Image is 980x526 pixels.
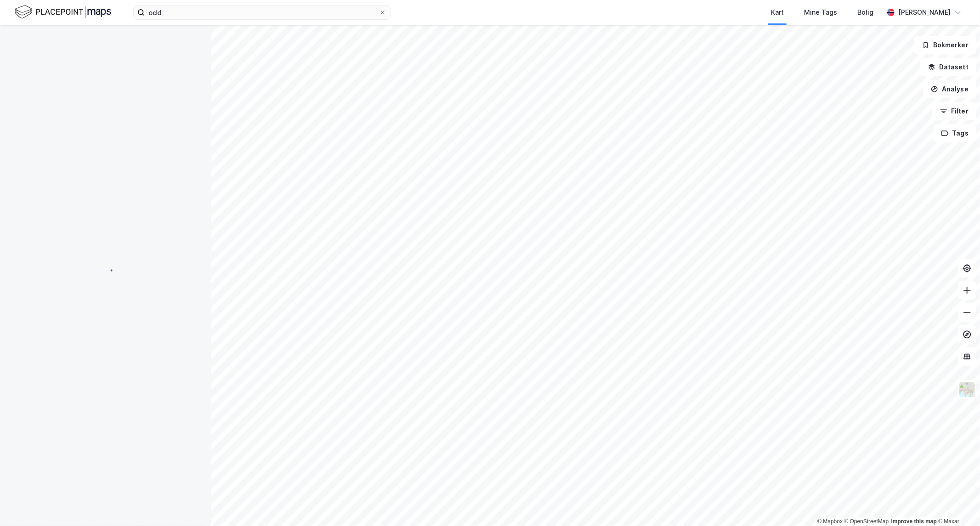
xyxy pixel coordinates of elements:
[934,124,976,142] button: Tags
[145,6,379,19] input: Søk på adresse, matrikkel, gårdeiere, leietakere eller personer
[817,518,843,525] a: Mapbox
[958,381,976,398] img: Z
[891,518,937,525] a: Improve this map
[804,7,837,18] div: Mine Tags
[934,482,980,526] iframe: Chat Widget
[932,102,976,120] button: Filter
[898,7,951,18] div: [PERSON_NAME]
[857,7,873,18] div: Bolig
[771,7,784,18] div: Kart
[844,518,889,525] a: OpenStreetMap
[98,263,113,277] img: spinner.a6d8c91a73a9ac5275cf975e30b51cfb.svg
[920,58,976,76] button: Datasett
[934,482,980,526] div: Kontrollprogram for chat
[923,80,976,98] button: Analyse
[15,4,111,20] img: logo.f888ab2527a4732fd821a326f86c7f29.svg
[914,36,976,54] button: Bokmerker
